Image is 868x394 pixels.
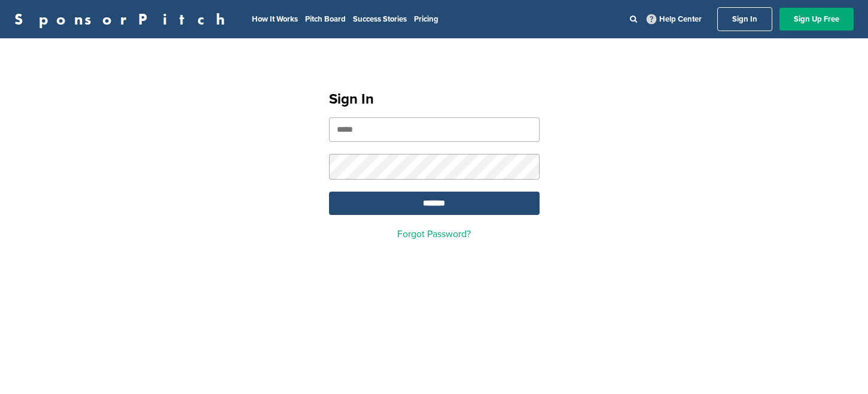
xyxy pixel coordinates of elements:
a: Sign In [717,7,772,31]
a: SponsorPitch [14,11,233,27]
a: Pricing [414,14,438,24]
a: Success Stories [353,14,407,24]
a: Forgot Password? [397,228,471,240]
a: Help Center [644,12,704,26]
a: How It Works [252,14,298,24]
a: Sign Up Free [779,8,854,31]
a: Pitch Board [305,14,346,24]
h1: Sign In [329,89,540,110]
